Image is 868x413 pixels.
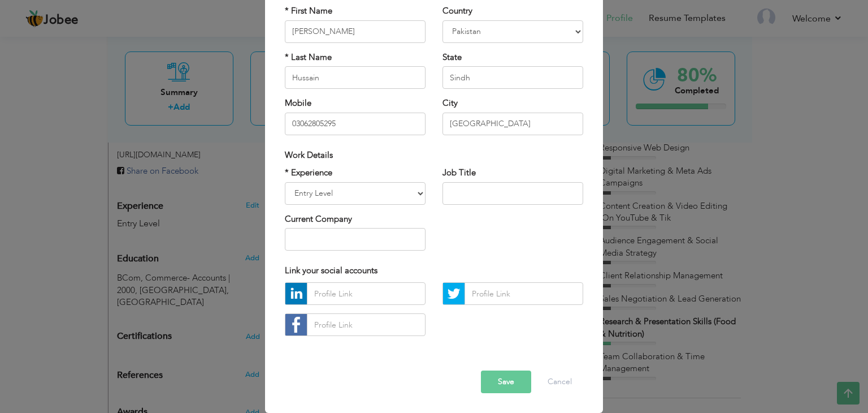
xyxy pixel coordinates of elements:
[285,5,332,17] label: * First Name
[307,313,426,336] input: Profile Link
[465,282,583,305] input: Profile Link
[285,283,307,304] img: linkedin
[285,265,377,276] span: Link your social accounts
[442,97,458,109] label: City
[307,282,426,305] input: Profile Link
[536,371,583,393] button: Cancel
[285,149,333,161] span: Work Details
[285,97,311,109] label: Mobile
[285,167,332,179] label: * Experience
[285,213,352,225] label: Current Company
[442,5,472,17] label: Country
[285,51,332,63] label: * Last Name
[443,283,465,304] img: Twitter
[285,314,307,335] img: facebook
[442,51,462,63] label: State
[481,371,531,393] button: Save
[442,167,476,179] label: Job Title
